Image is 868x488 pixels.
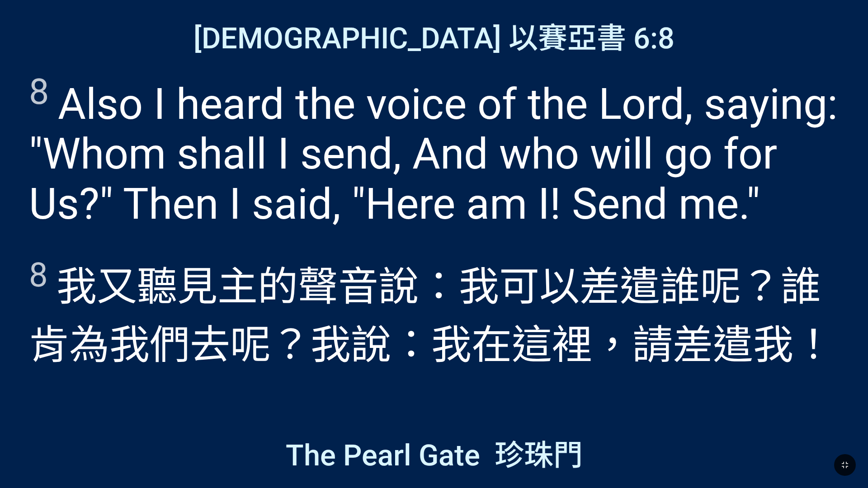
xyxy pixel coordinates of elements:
span: The Pearl Gate 珍珠門 [286,432,583,474]
sup: 8 [29,255,48,295]
wh3212: 呢？我說 [230,321,834,369]
wh7971: ！ [793,321,834,369]
wh559: ：我可以差遣 [29,263,834,369]
wh6963: 說 [29,263,834,369]
wh559: ：我在這裡，請差遣我 [391,321,834,369]
span: 我又聽見 [29,254,839,371]
wh7971: 誰呢？誰肯為我們去 [29,263,834,369]
sup: 8 [29,71,49,113]
span: Also I heard the voice of the Lord, saying: "Whom shall I send, And who will go for Us?" Then I s... [29,71,839,230]
wh136: 的聲音 [29,263,834,369]
span: [DEMOGRAPHIC_DATA] 以賽亞書 6:8 [193,14,675,57]
wh8085: 主 [29,263,834,369]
